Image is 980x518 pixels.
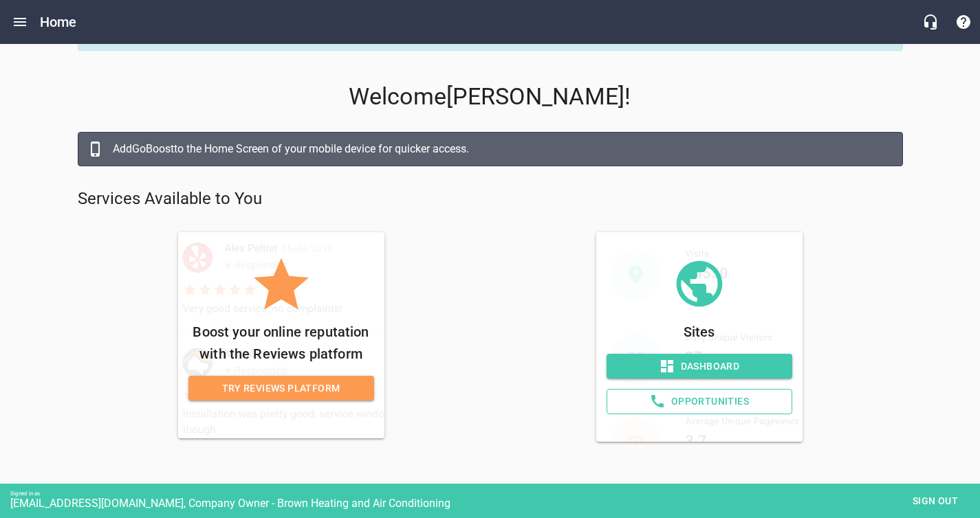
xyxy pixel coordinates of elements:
span: Try Reviews Platform [199,380,363,397]
button: Open drawer [3,5,36,38]
p: Sites [607,321,792,343]
button: Support Portal [947,5,980,38]
span: Opportunities [618,393,781,410]
div: Signed in as [10,491,980,497]
button: Sign out [901,488,970,514]
div: Add GoBoost to the Home Screen of your mobile device for quicker access. [113,141,889,157]
a: AddGoBoostto the Home Screen of your mobile device for quicker access. [78,132,903,166]
a: Try Reviews Platform [188,376,374,401]
a: Dashboard [607,354,792,379]
p: Welcome [PERSON_NAME] ! [78,83,903,111]
div: [EMAIL_ADDRESS][DOMAIN_NAME], Company Owner - Brown Heating and Air Conditioning [10,497,980,510]
span: Dashboard [618,358,781,375]
p: Boost your online reputation with the Reviews platform [188,321,374,365]
a: Opportunities [607,389,792,414]
h6: Home [40,11,77,33]
p: Services Available to You [78,188,903,210]
button: Live Chat [914,5,947,38]
span: Sign out [906,493,964,510]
